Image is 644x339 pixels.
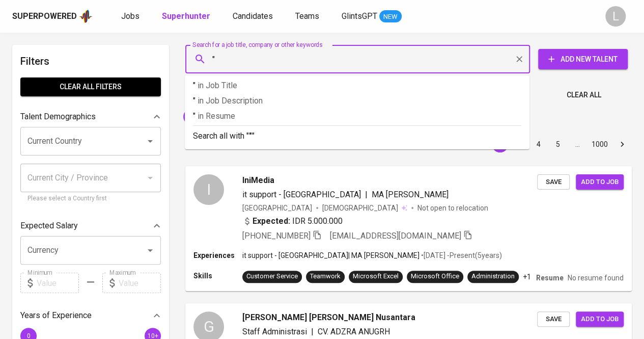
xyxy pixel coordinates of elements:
[563,86,605,105] button: Clear All
[322,203,400,213] span: [DEMOGRAPHIC_DATA]
[198,96,263,106] span: in Job Description
[193,110,521,122] p: "
[20,111,96,123] p: Talent Demographics
[576,174,624,190] button: Add to job
[242,190,361,199] span: it support - [GEOGRAPHIC_DATA]
[20,309,92,322] p: Years of Experience
[185,166,632,291] a: IIniMediait support - [GEOGRAPHIC_DATA]|MA [PERSON_NAME][GEOGRAPHIC_DATA][DEMOGRAPHIC_DATA] Not o...
[20,220,78,232] p: Expected Salary
[121,11,139,21] span: Jobs
[242,231,311,241] span: [PHONE_NUMBER]
[568,273,624,283] p: No resume found
[143,134,157,148] button: Open
[183,112,320,121] span: "Fitra Febrian" AND "infomedia nusantara"
[193,271,242,281] p: Skills
[330,231,461,241] span: [EMAIL_ADDRESS][DOMAIN_NAME]
[193,250,242,260] p: Experiences
[198,81,237,90] span: in Job Title
[20,77,161,96] button: Clear All filters
[318,327,390,336] span: CV. ADZRA ANUGRH
[569,139,585,149] div: …
[162,10,212,23] a: Superhunter
[193,95,521,107] p: "
[233,10,275,23] a: Candidates
[233,11,273,21] span: Candidates
[242,250,419,260] p: it support - [GEOGRAPHIC_DATA] | MA [PERSON_NAME]
[121,10,142,23] a: Jobs
[12,9,93,24] a: Superpoweredapp logo
[471,272,515,281] div: Administration
[20,107,161,127] div: Talent Demographics
[20,53,161,69] h6: Filters
[537,311,570,327] button: Save
[193,80,521,92] p: "
[183,109,331,125] div: "Fitra Febrian" AND "infomedia nusantara"
[542,176,565,188] span: Save
[536,273,564,283] p: Resume
[419,250,502,260] p: • [DATE] - Present ( 5 years )
[353,272,399,281] div: Microsoft Excel
[20,305,161,326] div: Years of Experience
[576,311,624,327] button: Add to job
[581,314,619,325] span: Add to job
[12,11,77,22] div: Superpowered
[253,215,290,227] b: Expected:
[523,272,531,282] p: +1
[542,314,565,325] span: Save
[242,311,415,324] span: [PERSON_NAME] [PERSON_NAME] Nusantara
[605,6,626,27] div: L
[20,216,161,236] div: Expected Salary
[614,136,630,152] button: Go to next page
[372,190,449,199] span: MA [PERSON_NAME]
[242,327,307,336] span: Staff Administrasi
[550,136,566,152] button: Go to page 5
[379,12,402,22] span: NEW
[29,81,153,93] span: Clear All filters
[589,136,611,152] button: Go to page 1000
[143,243,157,257] button: Open
[342,11,377,21] span: GlintsGPT
[295,11,319,21] span: Teams
[411,272,459,281] div: Microsoft Office
[452,136,632,152] nav: pagination navigation
[193,130,521,142] p: Search all with " "
[193,174,224,205] div: I
[365,189,368,201] span: |
[249,131,252,141] b: "
[538,49,628,69] button: Add New Talent
[417,203,488,213] p: Not open to relocation
[242,215,343,227] div: IDR 5.000.000
[37,273,79,293] input: Value
[310,272,341,281] div: Teamwork
[79,9,93,24] img: app logo
[537,174,570,190] button: Save
[242,203,312,213] div: [GEOGRAPHIC_DATA]
[198,111,235,121] span: in Resume
[512,52,526,66] button: Clear
[311,326,314,338] span: |
[27,194,154,204] p: Please select a Country first
[295,10,321,23] a: Teams
[242,174,274,187] span: IniMedia
[546,53,620,66] span: Add New Talent
[119,273,161,293] input: Value
[342,10,402,23] a: GlintsGPT NEW
[246,272,298,281] div: Customer Service
[581,176,619,188] span: Add to job
[530,136,547,152] button: Go to page 4
[162,11,210,21] b: Superhunter
[567,89,601,101] span: Clear All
